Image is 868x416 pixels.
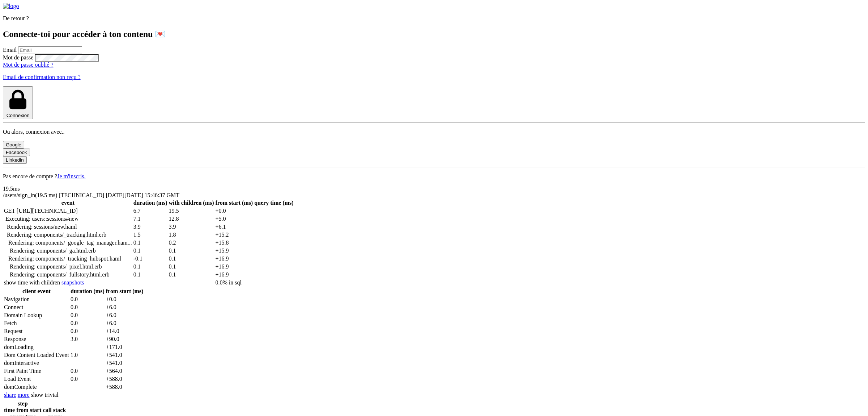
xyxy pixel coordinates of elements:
[106,328,144,335] td: 14.0
[3,141,24,147] a: Google
[35,192,57,198] span: (19.5 ms)
[106,336,144,343] td: 90.0
[106,312,109,318] span: +
[61,279,84,286] a: snapshots
[254,199,294,207] th: query time (ms)
[4,247,132,254] td: Rendering: components/_ga.html.erb
[4,383,69,391] td: domComplete
[133,207,168,215] td: duration of this step without any children's durations
[106,367,144,375] td: 564.0
[106,304,144,311] td: 6.0
[70,367,105,375] td: 0.0
[70,328,105,335] td: 0.0
[106,320,144,327] td: 6.0
[59,192,179,198] span: [TECHNICAL_ID] [DATE][DATE] 15:46:37 GMT
[3,74,81,80] a: Email de confirmation non reçu ?
[216,271,219,278] span: +
[215,223,254,230] td: time elapsed since profiling started
[168,207,214,215] td: duration of this step and its children
[106,360,109,366] span: +
[216,232,219,238] span: +
[215,207,254,215] td: time elapsed since profiling started
[4,255,132,262] td: Rendering: components/_tracking_hubspot.haml
[106,352,109,358] span: +
[3,149,30,156] button: Facebook
[216,247,219,254] span: +
[70,320,105,327] td: 0.0
[70,288,105,295] th: duration (ms)
[18,392,30,398] a: more
[70,312,105,319] td: 0.0
[215,271,254,278] td: time elapsed since profiling started
[223,279,242,286] span: % in sql
[4,304,69,311] td: Connect
[106,312,144,319] td: 6.0
[106,383,144,391] td: 588.0
[4,336,69,343] td: Response
[4,320,69,327] td: Fetch
[133,223,168,230] td: duration of this step without any children's durations
[133,247,168,254] td: duration of this step without any children's durations
[3,156,27,164] button: Linkedin
[4,288,69,295] th: client event
[3,86,33,119] button: Connexion
[215,263,254,270] td: time elapsed since profiling started
[70,304,105,311] td: 0.0
[106,351,144,359] td: 541.0
[106,376,109,382] span: +
[3,149,30,155] a: Facebook
[168,215,214,222] td: duration of this step and its children
[4,271,132,278] td: Rendering: components/_fullstory.html.erb
[215,231,254,238] td: time elapsed since profiling started
[3,141,24,149] button: Google
[4,223,132,230] td: Rendering: sessions/new.haml
[70,375,105,383] td: 0.0
[216,224,219,230] span: +
[215,239,254,246] td: time elapsed since profiling started
[168,223,214,230] td: duration of this step and its children
[3,54,33,61] label: Mot de passe
[70,351,105,359] td: 1.0
[3,3,19,9] img: logo
[106,320,109,326] span: +
[3,186,20,192] span: 19.5
[3,157,27,163] a: Linkedin
[3,15,865,22] p: De retour ?
[4,328,69,335] td: Request
[106,328,109,334] span: +
[216,208,219,214] span: +
[215,279,294,286] td: 0 queries spent 0.0 ms of total request time
[216,263,219,270] span: +
[133,255,168,262] td: duration of this step without any children's durations
[168,263,214,270] td: duration of this step and its children
[4,359,69,367] td: domInteractive
[215,247,254,254] td: time elapsed since profiling started
[168,271,214,278] td: duration of this step and its children
[133,199,168,207] th: duration (ms)
[70,296,105,303] td: 0.0
[4,392,16,398] a: share
[133,239,168,246] td: duration of this step without any children's durations
[168,247,214,254] td: duration of this step and its children
[4,351,69,359] td: Dom Content Loaded Event
[4,279,60,286] a: toggles column with aggregate child durations
[215,215,254,222] td: time elapsed since profiling started
[13,186,20,192] span: ms
[4,199,132,207] th: event
[106,304,109,310] span: +
[168,231,214,238] td: duration of this step and its children
[106,359,144,367] td: 541.0
[31,392,59,398] a: toggles any rows with < 2 ms
[4,239,132,246] td: Rendering: components/_google_tag_manager.haml
[133,271,168,278] td: duration of this step without any children's durations
[133,231,168,238] td: duration of this step without any children's durations
[216,216,219,222] span: +
[106,384,109,390] span: +
[4,207,132,215] td: GET [URL][TECHNICAL_ID]
[106,375,144,383] td: 588.0
[4,375,69,383] td: Load Event
[4,344,69,351] td: domLoading
[216,255,219,262] span: +
[106,288,144,295] th: from start (ms)
[168,255,214,262] td: duration of this step and its children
